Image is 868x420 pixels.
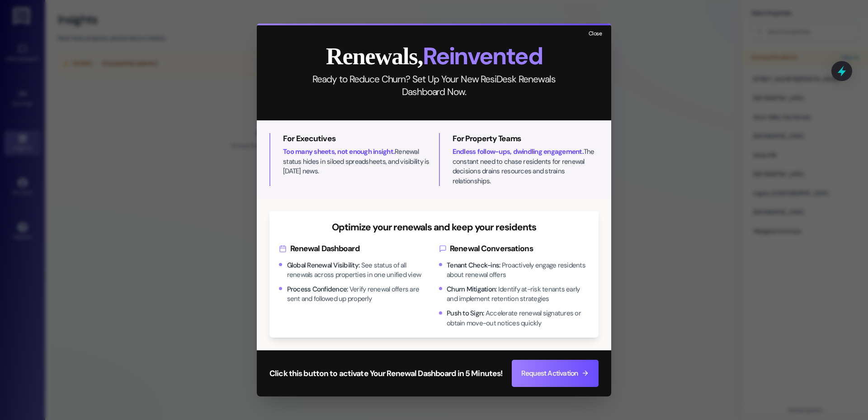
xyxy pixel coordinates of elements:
[301,73,567,98] p: Ready to Reduce Churn? Set Up Your New ResiDesk Renewals Dashboard Now.
[287,261,360,270] span: Global Renewal Visibility :
[447,261,585,279] span: Proactively engage residents about renewal offers
[269,368,502,379] h3: Click this button to activate Your Renewal Dashboard in 5 Minutes!
[453,147,584,156] span: Endless follow-ups, dwindling engagement.
[453,133,599,144] h3: For Property Teams
[447,309,484,318] span: Push to Sign :
[423,41,542,72] span: Reinvented
[585,29,605,40] button: Close modal
[439,243,590,254] h4: Renewal Conversations
[512,360,599,387] button: Request Activation
[283,133,429,144] h3: For Executives
[447,309,581,327] span: Accelerate renewal signatures or obtain move-out notices quickly
[279,221,589,234] h3: Optimize your renewals and keep your residents
[447,285,496,294] span: Churn Mitigation :
[269,44,599,68] h2: Renewals,
[283,147,395,156] span: Too many sheets, not enough insight.
[447,285,580,303] span: Identify at-risk tenants early and implement retention strategies
[287,285,348,294] span: Process Confidence :
[279,243,429,254] h4: Renewal Dashboard
[447,261,500,270] span: Tenant Check-ins :
[283,147,429,176] p: Renewal status hides in siloed spreadsheets, and visibility is [DATE] news.
[453,147,599,186] p: The constant need to chase residents for renewal decisions drains resources and strains relations...
[287,285,420,303] span: Verify renewal offers are sent and followed up properly
[287,261,421,279] span: See status of all renewals across properties in one unified view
